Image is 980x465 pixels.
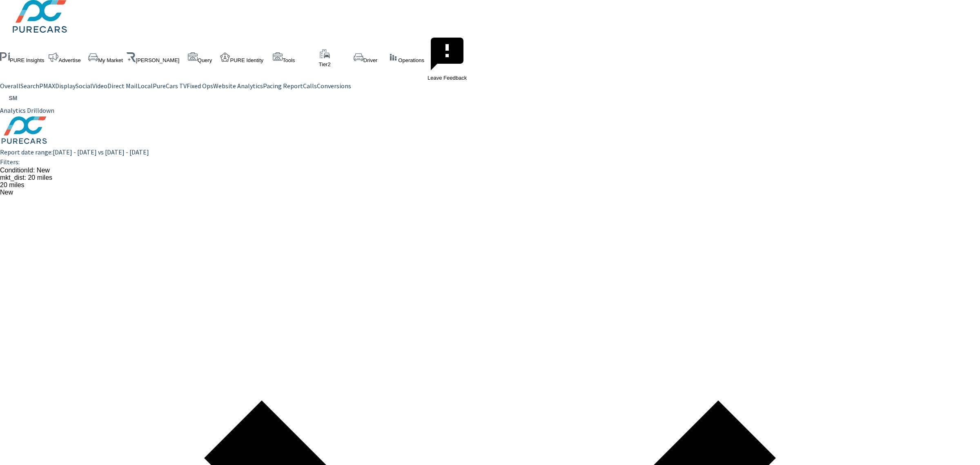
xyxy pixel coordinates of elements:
span: My Market [88,52,123,63]
div: SM [9,94,18,102]
p: Search [20,81,39,91]
p: Direct Mail [107,81,138,91]
span: PURE Identity [220,52,263,63]
p: Display [55,81,76,91]
p: Video [92,81,107,91]
p: Pacing Report [263,81,303,91]
span: Query [188,52,212,63]
span: Tools [273,52,295,63]
p: PMAX [39,81,55,91]
p: Website Analytics [213,81,263,91]
p: Fixed Ops [187,81,213,91]
p: Calls [303,81,317,91]
p: Local [138,81,153,91]
p: Social [76,81,92,91]
span: Advertise [49,52,80,63]
p: Conversions [317,81,351,91]
p: PureCars TV [153,81,187,91]
span: Operations [388,52,424,63]
span: Leave Feedback [428,34,467,81]
span: [PERSON_NAME] [126,52,180,63]
span: Tier2 [319,48,331,67]
span: Driver [354,52,378,63]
